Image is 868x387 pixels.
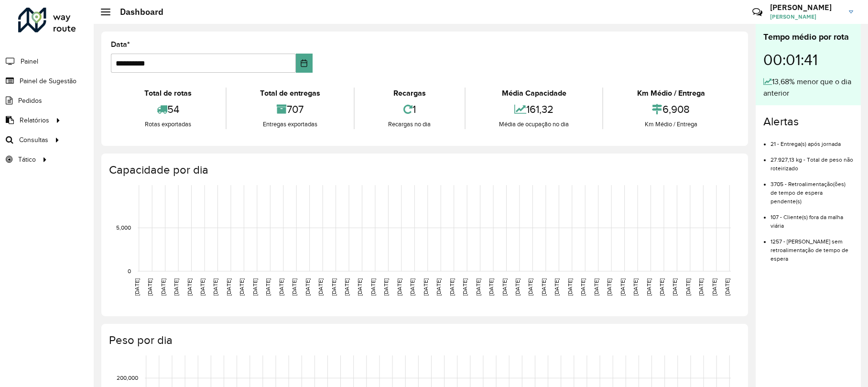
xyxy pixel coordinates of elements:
[468,120,600,129] div: Média de ocupação no dia
[770,148,853,173] li: 27.927,13 kg - Total de peso não roteirizado
[160,278,166,296] text: [DATE]
[317,278,324,296] text: [DATE]
[212,278,218,296] text: [DATE]
[116,224,131,231] text: 5,000
[109,333,738,347] h4: Peso por dia
[659,278,665,296] text: [DATE]
[110,7,163,17] h2: Dashboard
[19,135,48,145] span: Consultas
[698,278,704,296] text: [DATE]
[370,278,376,296] text: [DATE]
[128,268,131,274] text: 0
[113,99,223,120] div: 54
[770,133,853,148] li: 21 - Entrega(s) após jornada
[252,278,258,296] text: [DATE]
[747,2,768,22] a: Contato Rápido
[606,99,736,120] div: 6,908
[606,88,736,99] div: Km Médio / Entrega
[18,96,42,106] span: Pedidos
[357,88,462,99] div: Recargas
[239,278,245,296] text: [DATE]
[111,39,130,50] label: Data
[770,230,853,263] li: 1257 - [PERSON_NAME] sem retroalimentação de tempo de espera
[113,88,223,99] div: Total de rotas
[488,278,494,296] text: [DATE]
[199,278,206,296] text: [DATE]
[449,278,455,296] text: [DATE]
[606,278,612,296] text: [DATE]
[724,278,730,296] text: [DATE]
[468,99,600,120] div: 161,32
[593,278,599,296] text: [DATE]
[685,278,691,296] text: [DATE]
[344,278,350,296] text: [DATE]
[423,278,429,296] text: [DATE]
[606,120,736,129] div: Km Médio / Entrega
[763,115,853,129] h4: Alertas
[18,155,36,165] span: Tático
[763,44,853,76] div: 00:01:41
[357,99,462,120] div: 1
[770,206,853,230] li: 107 - Cliente(s) fora da malha viária
[229,88,352,99] div: Total de entregas
[109,163,738,177] h4: Capacidade por dia
[226,278,232,296] text: [DATE]
[113,120,223,129] div: Rotas exportadas
[435,278,442,296] text: [DATE]
[541,278,547,296] text: [DATE]
[462,278,468,296] text: [DATE]
[117,375,138,381] text: 200,000
[770,173,853,206] li: 3705 - Retroalimentação(ões) de tempo de espera pendente(s)
[296,54,312,73] button: Choose Date
[527,278,533,296] text: [DATE]
[770,3,842,12] h3: [PERSON_NAME]
[331,278,337,296] text: [DATE]
[409,278,415,296] text: [DATE]
[21,56,38,66] span: Painel
[134,278,140,296] text: [DATE]
[646,278,652,296] text: [DATE]
[20,76,76,86] span: Painel de Sugestão
[501,278,508,296] text: [DATE]
[396,278,402,296] text: [DATE]
[147,278,153,296] text: [DATE]
[383,278,389,296] text: [DATE]
[468,88,600,99] div: Média Capacidade
[291,278,297,296] text: [DATE]
[357,120,462,129] div: Recargas no dia
[553,278,560,296] text: [DATE]
[770,12,842,21] span: [PERSON_NAME]
[229,120,352,129] div: Entregas exportadas
[304,278,311,296] text: [DATE]
[357,278,363,296] text: [DATE]
[763,31,853,44] div: Tempo médio por rota
[672,278,678,296] text: [DATE]
[580,278,586,296] text: [DATE]
[567,278,573,296] text: [DATE]
[619,278,626,296] text: [DATE]
[265,278,271,296] text: [DATE]
[475,278,481,296] text: [DATE]
[20,115,49,125] span: Relatórios
[514,278,521,296] text: [DATE]
[186,278,193,296] text: [DATE]
[711,278,717,296] text: [DATE]
[763,76,853,99] div: 13,68% menor que o dia anterior
[173,278,179,296] text: [DATE]
[278,278,284,296] text: [DATE]
[632,278,639,296] text: [DATE]
[229,99,352,120] div: 707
